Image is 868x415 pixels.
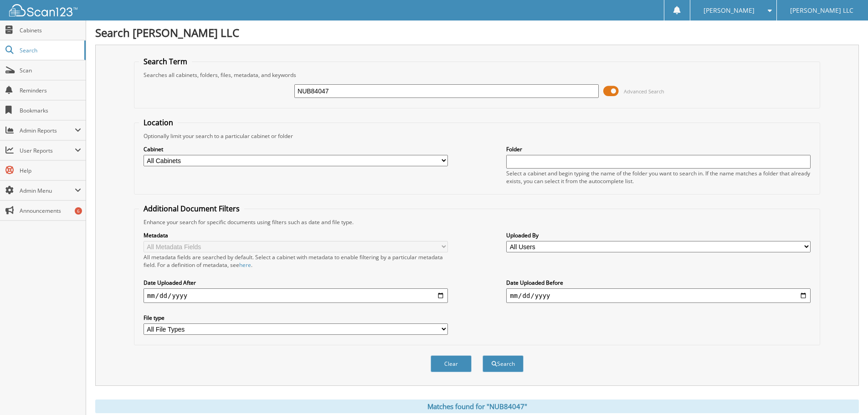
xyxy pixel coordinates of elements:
[624,88,664,95] span: Advanced Search
[20,147,75,154] span: User Reports
[506,288,811,303] input: end
[139,56,192,67] legend: Search Term
[144,314,448,322] label: File type
[144,279,448,287] label: Date Uploaded After
[506,169,811,185] div: Select a cabinet and begin typing the name of the folder you want to search in. If the name match...
[506,231,811,239] label: Uploaded By
[20,107,81,114] span: Bookmarks
[9,4,77,16] img: scan123-logo-white.svg
[139,218,815,226] div: Enhance your search for specific documents using filters such as date and file type.
[20,26,81,34] span: Cabinets
[506,145,811,153] label: Folder
[483,355,524,372] button: Search
[20,127,75,134] span: Admin Reports
[20,67,81,74] span: Scan
[20,167,81,174] span: Help
[431,355,472,372] button: Clear
[20,207,81,215] span: Announcements
[144,231,448,239] label: Metadata
[144,288,448,303] input: start
[95,400,859,413] div: Matches found for "NUB84047"
[790,8,853,13] span: [PERSON_NAME] LLC
[139,204,244,214] legend: Additional Document Filters
[704,8,755,13] span: [PERSON_NAME]
[139,132,815,140] div: Optionally limit your search to a particular cabinet or folder
[20,87,81,94] span: Reminders
[506,279,811,287] label: Date Uploaded Before
[139,118,178,128] legend: Location
[95,25,859,40] h1: Search [PERSON_NAME] LLC
[20,46,80,54] span: Search
[75,207,82,215] div: 6
[239,261,251,269] a: here
[139,71,815,79] div: Searches all cabinets, folders, files, metadata, and keywords
[144,145,448,153] label: Cabinet
[20,187,75,195] span: Admin Menu
[144,253,448,269] div: All metadata fields are searched by default. Select a cabinet with metadata to enable filtering b...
